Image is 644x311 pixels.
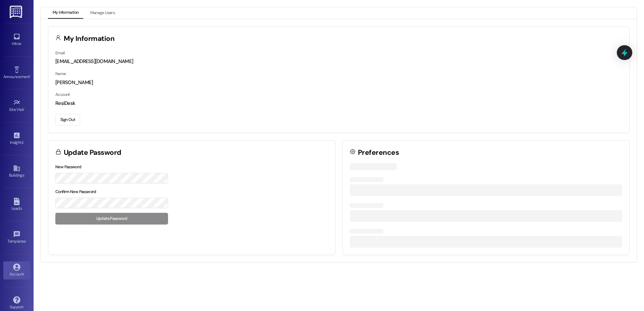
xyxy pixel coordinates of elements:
div: [EMAIL_ADDRESS][DOMAIN_NAME] [55,58,622,65]
span: • [24,106,25,111]
button: My Information [48,7,83,19]
button: Sign Out [55,114,80,126]
a: Templates • [3,229,30,247]
h3: My Information [64,35,115,42]
img: ResiDesk Logo [10,6,23,18]
div: ResiDesk [55,100,622,107]
label: New Password [55,164,82,170]
a: Leads [3,196,30,214]
label: Email [55,50,65,56]
a: Inbox [3,31,30,49]
span: • [30,73,31,78]
span: • [26,238,27,243]
a: Insights • [3,130,30,148]
label: Name [55,71,66,76]
a: Account [3,261,30,279]
div: [PERSON_NAME] [55,79,622,86]
a: Site Visit • [3,97,30,115]
span: • [23,139,24,144]
h3: Preferences [358,149,399,156]
button: Manage Users [86,7,119,19]
label: Account [55,92,70,97]
a: Buildings [3,163,30,181]
label: Confirm New Password [55,189,96,194]
h3: Update Password [64,149,121,156]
